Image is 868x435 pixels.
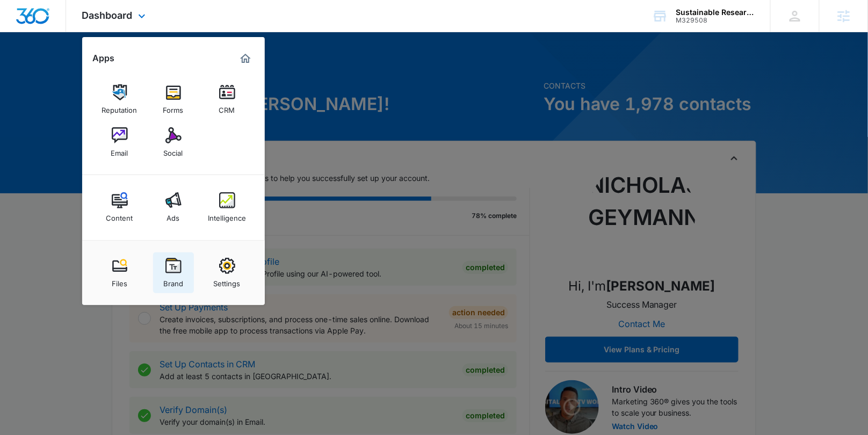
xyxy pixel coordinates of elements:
div: Content [106,208,133,222]
a: Forms [153,79,194,120]
a: CRM [207,79,248,120]
div: Email [111,143,128,157]
a: Social [153,122,194,163]
a: Email [99,122,140,163]
span: Dashboard [82,10,133,21]
h2: Apps [93,53,115,63]
a: Intelligence [207,187,248,228]
a: Content [99,187,140,228]
div: account id [676,17,755,24]
a: Marketing 360® Dashboard [237,50,254,67]
div: Settings [214,274,241,288]
div: CRM [219,100,235,114]
div: Brand [163,274,183,288]
div: Intelligence [208,208,246,222]
div: account name [676,8,755,17]
a: Files [99,252,140,293]
a: Ads [153,187,194,228]
div: Social [164,143,183,157]
a: Brand [153,252,194,293]
div: Forms [163,100,184,114]
a: Settings [207,252,248,293]
div: Files [112,274,127,288]
div: Ads [167,208,180,222]
div: Reputation [102,100,138,114]
a: Reputation [99,79,140,120]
